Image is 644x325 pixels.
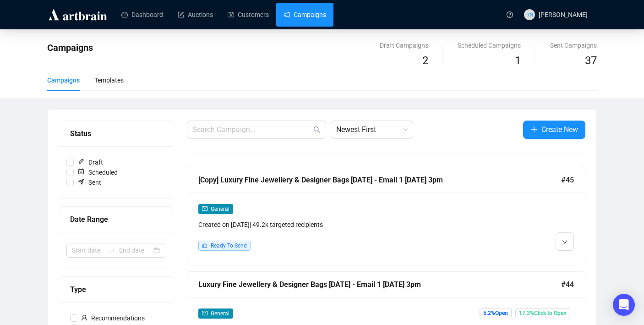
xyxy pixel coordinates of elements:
a: Auctions [178,3,213,27]
span: Draft [74,157,107,167]
span: Scheduled [74,167,121,177]
span: #44 [561,279,574,290]
span: swap-right [108,247,115,254]
span: 5.2% Open [480,308,512,318]
span: Recommendations [77,313,148,323]
div: Type [70,284,162,295]
span: mail [202,206,207,211]
div: Created on [DATE] | 49.2k targeted recipients [198,220,479,230]
div: Scheduled Campaigns [458,40,521,50]
div: Open Intercom Messenger [613,294,635,316]
span: 37 [585,54,597,67]
div: Date Range [70,214,162,225]
span: 1 [515,54,521,67]
div: Campaigns [47,75,80,85]
button: Create New [523,121,585,139]
span: Newest First [336,121,408,138]
input: Search Campaign... [192,124,311,135]
span: 17.3% Click to Open [515,308,570,318]
div: Draft Campaigns [380,40,428,50]
a: Dashboard [121,3,163,27]
div: Sent Campaigns [550,40,597,50]
span: plus [530,126,538,133]
input: Start date [72,245,104,255]
div: Templates [94,75,124,85]
span: [PERSON_NAME] [539,11,588,18]
span: Campaigns [47,42,93,53]
div: [Copy] Luxury Fine Jewellery & Designer Bags [DATE] - Email 1 [DATE] 3pm [198,174,561,186]
div: Status [70,128,162,139]
span: 2 [422,54,428,67]
span: #45 [561,174,574,186]
span: Ready To Send [211,242,247,249]
span: down [562,239,568,245]
span: General [211,206,229,212]
span: RN [526,10,533,19]
a: Customers [228,3,269,27]
div: Luxury Fine Jewellery & Designer Bags [DATE] - Email 1 [DATE] 3pm [198,279,561,290]
span: General [211,310,229,317]
span: Create New [541,124,578,135]
a: [Copy] Luxury Fine Jewellery & Designer Bags [DATE] - Email 1 [DATE] 3pm#45mailGeneralCreated on ... [187,167,585,262]
input: End date [119,245,152,255]
span: to [108,247,115,254]
span: like [202,242,207,248]
span: mail [202,310,207,316]
span: Sent [74,177,105,187]
span: user [81,314,87,321]
img: logo [47,7,109,22]
a: Campaigns [284,3,326,27]
span: search [313,126,321,133]
span: question-circle [507,11,513,18]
